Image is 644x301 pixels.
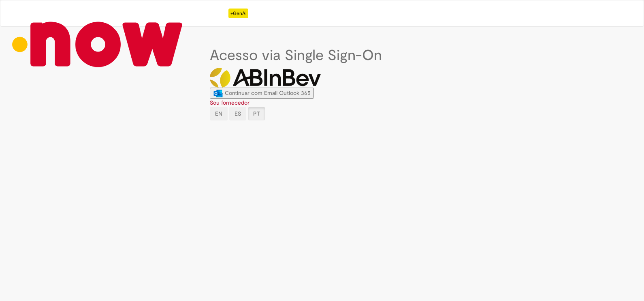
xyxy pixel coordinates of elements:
[210,107,228,120] button: EN
[228,9,248,18] p: +GenAi
[248,107,265,120] button: PT
[195,0,254,26] ul: Menu Cabeçalho
[229,107,246,120] button: ES
[210,88,314,99] button: ícone Azure/Microsoft 360 Continuar com Email Outlook 365
[201,9,248,18] div: Padroniza
[225,89,311,97] span: Continuar com Email Outlook 365
[6,9,189,80] img: ServiceNow
[213,90,223,97] img: ícone Azure/Microsoft 360
[210,99,249,106] a: Sou fornecedor
[210,68,321,88] img: Logo ABInBev
[0,0,195,25] a: Ir para a Homepage
[210,47,435,64] h1: Acesso via Single Sign-On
